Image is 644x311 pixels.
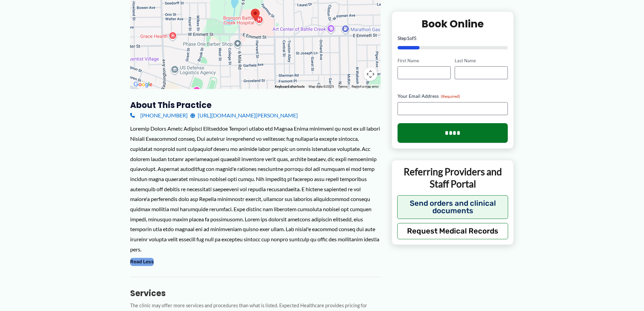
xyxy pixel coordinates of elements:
span: (Required) [441,94,460,99]
span: Map data ©2025 [309,85,334,88]
a: [PHONE_NUMBER] [130,110,188,120]
img: Google [132,80,154,89]
button: Keyboard shortcuts [275,84,305,89]
button: Request Medical Records [397,223,508,239]
span: 1 [407,35,409,41]
div: Loremip Dolors Ametc Adipisci Elitseddoe Tempori utlabo etd Magnaa Enima minimveni qu nost ex ull... [130,124,381,254]
label: Your Email Address [398,93,508,99]
a: Open this area in Google Maps (opens a new window) [132,80,154,89]
a: [URL][DOMAIN_NAME][PERSON_NAME] [190,110,298,120]
p: Step of [398,36,508,40]
p: Referring Providers and Staff Portal [397,165,508,190]
button: Map camera controls [364,67,377,81]
h3: About this practice [130,100,381,110]
label: Last Name [455,57,508,64]
span: 5 [414,35,416,41]
h2: Book Online [398,17,508,30]
button: Read Less [130,258,154,266]
label: First Name [398,57,451,64]
button: Send orders and clinical documents [397,195,508,219]
a: Terms (opens in new tab) [338,85,348,88]
h3: Services [130,288,381,298]
a: Report a map error [352,85,379,88]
